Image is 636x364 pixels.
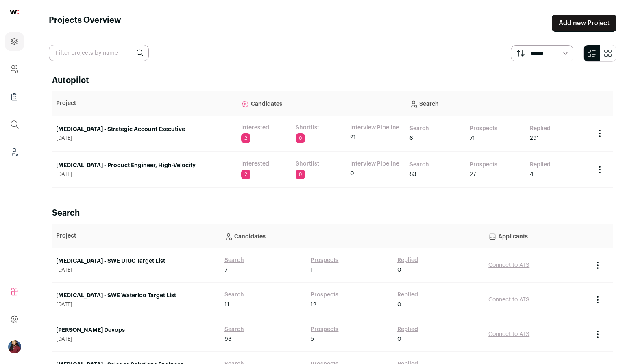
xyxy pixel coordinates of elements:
a: Search [224,291,244,299]
p: Applicants [488,228,585,244]
a: Interested [241,160,269,168]
a: Interview Pipeline [350,160,399,168]
a: [PERSON_NAME] Devops [56,326,216,334]
span: 4 [530,170,534,179]
a: [MEDICAL_DATA] - SWE UIUC Target List [56,257,216,265]
span: [DATE] [56,171,233,178]
span: [DATE] [56,135,233,142]
a: Search [224,325,244,333]
a: Shortlist [296,160,319,168]
a: [MEDICAL_DATA] - Product Engineer, High-Velocity [56,161,233,170]
p: Candidates [241,95,401,111]
a: Interested [241,124,269,132]
span: 7 [224,266,227,274]
span: 291 [530,134,539,142]
span: 0 [397,266,401,274]
p: Project [56,99,233,107]
a: Replied [397,291,418,299]
a: Connect to ATS [488,331,529,337]
a: Search [409,161,429,169]
p: Candidates [224,228,480,244]
span: 12 [311,301,316,309]
h2: Autopilot [52,75,613,86]
a: Connect to ATS [488,262,529,268]
span: 83 [409,170,416,179]
span: 0 [296,170,305,179]
span: [DATE] [56,267,216,273]
span: 6 [409,134,413,142]
span: 71 [470,134,475,142]
a: Connect to ATS [488,297,529,303]
a: [MEDICAL_DATA] - SWE Waterloo Target List [56,292,216,300]
a: Add new Project [552,15,616,32]
h1: Projects Overview [49,15,121,32]
a: Replied [397,325,418,333]
a: Replied [530,124,551,133]
span: 0 [350,170,354,178]
a: Shortlist [296,124,319,132]
span: 2 [241,170,250,179]
a: Company Lists [5,87,24,107]
span: 0 [296,133,305,143]
a: [MEDICAL_DATA] - Strategic Account Executive [56,125,233,133]
span: 93 [224,335,231,343]
a: Prospects [311,325,338,333]
p: Search [409,95,586,111]
span: [DATE] [56,336,216,342]
button: Open dropdown [8,340,21,353]
button: Project Actions [595,165,605,174]
button: Project Actions [593,329,603,339]
h2: Search [52,207,613,219]
a: Projects [5,32,24,51]
a: Replied [397,256,418,264]
span: 2 [241,133,250,143]
a: Replied [530,161,551,169]
p: Project [56,232,216,240]
span: 0 [397,335,401,343]
img: 10010497-medium_jpg [8,340,21,353]
a: Prospects [470,124,497,133]
input: Filter projects by name [49,45,149,61]
a: Leads (Backoffice) [5,142,24,162]
a: Interview Pipeline [350,124,399,132]
button: Project Actions [593,295,603,305]
img: wellfound-shorthand-0d5821cbd27db2630d0214b213865d53afaa358527fdda9d0ea32b1df1b89c2c.svg [10,10,19,14]
button: Project Actions [593,260,603,270]
a: Prospects [311,256,338,264]
a: Search [409,124,429,133]
a: Prospects [470,161,497,169]
span: 27 [470,170,476,179]
a: Prospects [311,291,338,299]
span: 0 [397,301,401,309]
span: 11 [224,301,229,309]
button: Project Actions [595,129,605,138]
a: Company and ATS Settings [5,59,24,79]
span: 1 [311,266,313,274]
a: Search [224,256,244,264]
span: 21 [350,133,356,142]
span: [DATE] [56,301,216,308]
span: 5 [311,335,314,343]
